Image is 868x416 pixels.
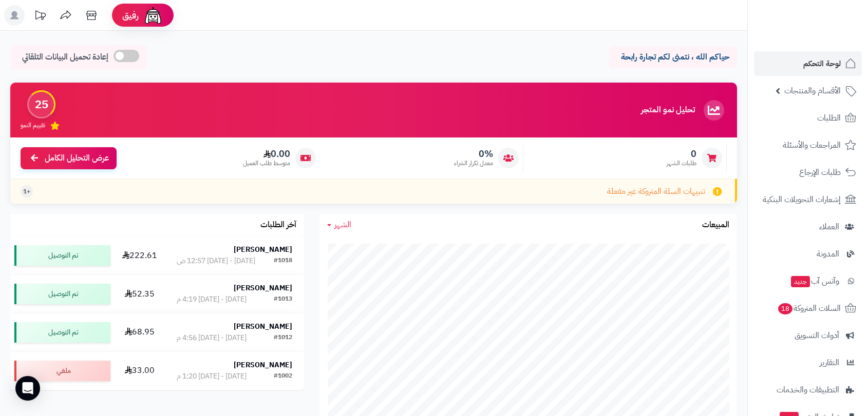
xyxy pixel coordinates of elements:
div: #1018 [274,256,292,266]
span: +1 [23,187,30,196]
span: وآتس آب [790,274,839,288]
div: تم التوصيل [14,245,110,266]
span: تنبيهات السلة المتروكة غير مفعلة [607,186,705,197]
span: تقييم النمو [21,121,45,130]
td: 68.95 [115,313,164,351]
div: تم التوصيل [14,322,110,343]
span: لوحة التحكم [803,56,841,71]
span: 0 [667,148,696,160]
td: 222.61 [115,236,164,274]
a: التقارير [754,350,862,375]
a: العملاء [754,214,862,239]
span: أدوات التسويق [795,328,839,343]
span: 0% [454,148,493,160]
span: التطبيقات والخدمات [777,383,839,397]
div: تم التوصيل [14,284,110,304]
span: المراجعات والأسئلة [783,138,841,152]
div: #1002 [274,371,292,382]
span: 0.00 [243,148,290,160]
span: الطلبات [817,111,841,125]
strong: [PERSON_NAME] [234,321,292,332]
span: العملاء [819,220,839,234]
span: معدل تكرار الشراء [454,159,493,168]
a: طلبات الإرجاع [754,160,862,185]
span: إشعارات التحويلات البنكية [763,192,841,207]
td: 52.35 [115,275,164,313]
a: المراجعات والأسئلة [754,133,862,157]
h3: تحليل نمو المتجر [641,106,695,115]
div: [DATE] - [DATE] 12:57 ص [177,256,255,266]
span: رفيق [122,9,139,22]
span: جديد [791,276,810,287]
a: لوحة التحكم [754,51,862,76]
span: 18 [778,303,792,315]
p: حياكم الله ، نتمنى لكم تجارة رابحة [616,51,729,63]
a: أدوات التسويق [754,323,862,348]
strong: [PERSON_NAME] [234,283,292,293]
a: تحديثات المنصة [27,5,53,28]
h3: المبيعات [702,221,729,230]
a: وآتس آبجديد [754,269,862,293]
div: #1013 [274,294,292,305]
a: المدونة [754,242,862,266]
div: [DATE] - [DATE] 4:56 م [177,333,247,343]
span: طلبات الشهر [667,159,696,168]
div: Open Intercom Messenger [15,376,40,401]
strong: [PERSON_NAME] [234,244,292,255]
span: إعادة تحميل البيانات التلقائي [22,51,108,63]
div: #1012 [274,333,292,343]
a: إشعارات التحويلات البنكية [754,187,862,212]
a: التطبيقات والخدمات [754,378,862,402]
h3: آخر الطلبات [260,221,296,230]
span: طلبات الإرجاع [799,165,841,180]
a: عرض التحليل الكامل [21,147,117,169]
span: الشهر [334,219,351,231]
span: متوسط طلب العميل [243,159,290,168]
img: ai-face.png [143,5,163,26]
div: [DATE] - [DATE] 1:20 م [177,371,247,382]
span: التقارير [820,355,839,370]
a: الطلبات [754,106,862,130]
span: عرض التحليل الكامل [45,152,109,164]
img: logo-2.png [798,22,858,43]
strong: [PERSON_NAME] [234,360,292,370]
span: السلات المتروكة [777,301,841,315]
td: 33.00 [115,352,164,390]
a: الشهر [327,219,351,231]
span: الأقسام والمنتجات [784,84,841,98]
a: السلات المتروكة18 [754,296,862,321]
div: ملغي [14,361,110,381]
div: [DATE] - [DATE] 4:19 م [177,294,247,305]
span: المدونة [817,247,839,261]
